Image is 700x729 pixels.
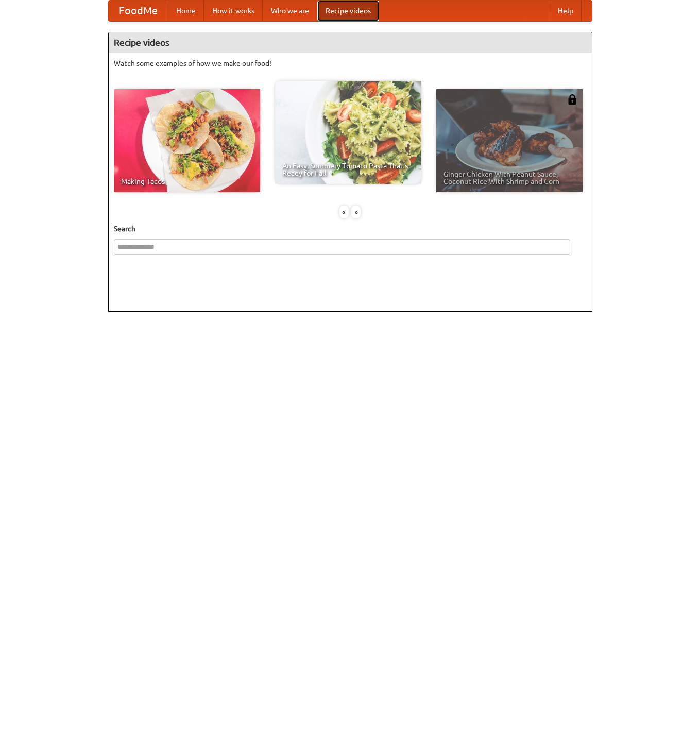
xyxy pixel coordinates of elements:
a: How it works [204,1,263,21]
p: Watch some examples of how we make our food! [114,58,587,69]
a: Making Tacos [114,89,260,192]
span: Making Tacos [121,178,253,185]
img: 483408.png [567,94,577,105]
a: FoodMe [109,1,168,21]
div: » [351,206,361,218]
a: Recipe videos [317,1,379,21]
span: An Easy, Summery Tomato Pasta That's Ready for Fall [282,162,414,177]
div: « [339,206,349,218]
a: Home [168,1,204,21]
h5: Search [114,224,587,234]
a: Help [550,1,582,21]
a: An Easy, Summery Tomato Pasta That's Ready for Fall [275,81,421,184]
a: Who we are [263,1,317,21]
h4: Recipe videos [109,32,592,53]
